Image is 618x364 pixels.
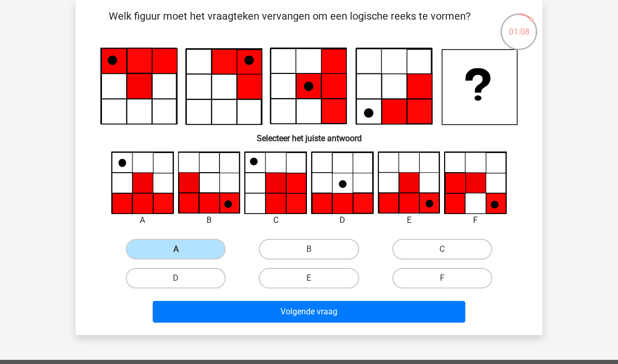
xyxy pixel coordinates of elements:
label: F [392,268,492,289]
div: 01:08 [499,12,538,38]
div: D [303,214,381,226]
p: Welk figuur moet het vraagteken vervangen om een logische reeks te vormen? [92,8,487,39]
div: B [170,214,248,226]
label: E [259,268,359,289]
div: A [104,214,182,226]
label: C [392,239,492,260]
button: Volgende vraag [153,301,466,323]
label: B [259,239,359,260]
label: A [126,239,226,260]
div: F [436,214,514,226]
label: D [126,268,226,289]
h6: Selecteer het juiste antwoord [92,125,526,143]
div: C [237,214,315,226]
div: E [370,214,448,226]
